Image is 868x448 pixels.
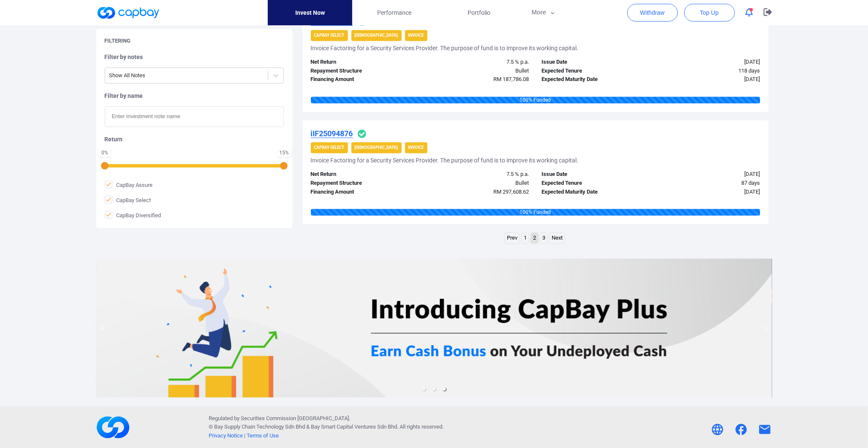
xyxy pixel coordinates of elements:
h5: Filtering [105,37,131,45]
div: Financing Amount [305,188,420,197]
div: [DATE] [651,188,767,197]
div: Expected Tenure [536,67,651,76]
div: Expected Maturity Date [536,188,651,197]
strong: [DEMOGRAPHIC_DATA] [355,33,398,38]
div: 7.5 % p.a. [420,58,536,67]
button: Withdraw [627,4,678,22]
h5: Invoice Factoring for a Security Services Provider. The purpose of fund is to improve its working... [311,157,579,164]
div: 15 % [279,150,289,155]
a: Next page [550,233,565,243]
strong: Invoice [408,33,424,38]
strong: [DEMOGRAPHIC_DATA] [355,145,398,150]
h5: Return [105,135,284,143]
div: Bullet [420,179,536,188]
strong: Invoice [408,145,424,150]
div: 0 % [101,150,109,155]
strong: CapBay Select [314,145,345,150]
button: previous slide / item [96,259,108,398]
div: [DATE] [651,170,767,179]
div: 100 % Funded [311,97,760,103]
a: Page 3 [540,233,547,243]
span: CapBay Select [105,196,151,204]
a: Page 2 is your current page [531,233,538,243]
a: Page 1 [522,233,529,243]
div: Bullet [420,67,536,76]
strong: CapBay Select [314,33,345,38]
span: Portfolio [468,8,490,17]
span: Bay Smart Capital Ventures Sdn Bhd [311,424,397,430]
h5: Invoice Factoring for a Security Services Provider. The purpose of fund is to improve its working... [311,44,579,52]
button: Top Up [684,4,735,22]
input: Enter investment note name [105,106,284,127]
div: Net Return [305,58,420,67]
li: slide item 1 [422,387,426,391]
div: Net Return [305,170,420,179]
span: CapBay Diversified [105,211,161,219]
a: Terms of Use [247,432,279,439]
div: Issue Date [536,170,651,179]
span: RM 297,608.62 [494,189,529,195]
h5: Filter by notes [105,53,284,61]
div: Financing Amount [305,75,420,84]
div: [DATE] [651,58,767,67]
div: Expected Maturity Date [536,75,651,84]
div: 100 % Funded [311,209,760,216]
span: RM 187,786.08 [494,76,529,82]
h5: Filter by name [105,92,284,100]
span: Performance [377,8,411,17]
u: iIF25094876 [311,129,353,138]
button: next slide / item [760,259,772,398]
span: Top Up [700,8,718,17]
p: Regulated by Securities Commission [GEOGRAPHIC_DATA]. © Bay Supply Chain Technology Sdn Bhd & . A... [209,414,444,440]
div: Repayment Structure [305,67,420,76]
span: CapBay Assure [105,181,153,189]
div: 118 days [651,67,767,76]
img: footerLogo [96,410,130,444]
div: [DATE] [651,75,767,84]
div: Expected Tenure [536,179,651,188]
div: 87 days [651,179,767,188]
a: Previous page [505,233,520,243]
div: Issue Date [536,58,651,67]
a: Privacy Notice [209,432,243,439]
li: slide item 3 [443,387,446,391]
li: slide item 2 [433,387,436,391]
div: 7.5 % p.a. [420,170,536,179]
div: Repayment Structure [305,179,420,188]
